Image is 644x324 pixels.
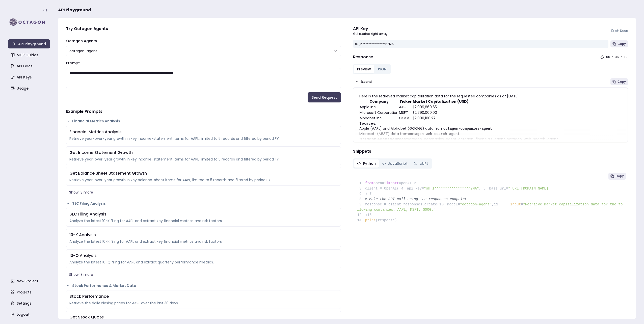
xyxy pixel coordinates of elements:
[624,55,628,59] div: 80
[618,42,626,46] span: Copy
[357,181,365,186] span: 1
[615,55,619,59] div: 36
[9,50,50,60] a: MCP Guides
[492,202,494,206] span: ,
[69,293,338,300] div: Stock Performance
[357,192,367,196] span: )
[386,181,399,185] span: import
[447,202,460,206] span: model=
[359,110,399,115] td: Microsoft Corporation
[399,181,412,185] span: OpenAI
[69,170,338,176] div: Get Balance Sheet Statement Growth
[66,283,341,288] button: Stock Performance & Market Data
[443,127,492,131] code: octagon-companies-agent
[8,17,50,27] img: logo-rect-yK7x_WSZ.svg
[353,54,373,60] h4: Response
[413,99,469,104] strong: Market Capitalization (USD)
[9,299,50,308] a: Settings
[9,73,50,82] a: API Keys
[521,202,523,206] span: =
[9,310,50,319] a: Logout
[9,62,50,71] a: API Docs
[69,218,338,223] div: Analyze the latest 10-K filing for AAPL and extract key financial metrics and risk factors.
[353,32,388,36] p: Get started right away
[359,131,622,137] li: Microsoft (MSFT) data from
[359,137,407,142] strong: Octagon Agent Sources:
[365,181,374,185] span: from
[357,197,365,202] span: 8
[357,213,367,217] span: )
[308,92,341,102] button: Send Request
[374,65,390,73] button: JSON
[412,110,469,115] td: $2,790,000.00
[612,55,613,59] div: :
[359,115,399,121] td: Alphabet Inc.
[69,232,338,238] div: 10-K Analysis
[357,212,365,218] span: 12
[399,115,412,121] td: GOOGL
[69,260,338,265] div: Analyze the latest 10-Q filing for AAPL and extract quarterly performance metrics.
[412,104,469,110] td: $2,999,860.65
[412,181,420,186] span: 2
[481,186,489,191] span: 5
[361,80,372,84] span: Expand
[399,99,412,104] strong: Ticker
[69,211,338,217] div: SEC Filing Analysis
[58,7,91,13] span: API Playground
[479,186,481,191] span: ,
[489,186,508,191] span: base_url=
[359,104,399,110] td: Apple Inc.
[369,99,389,104] strong: Company
[510,202,521,206] span: input
[365,218,376,222] span: print
[66,119,341,124] button: Financial Metrics Analysis
[357,191,365,197] span: 6
[69,157,338,162] div: Retrieve year-over-year growth in key income-statement items for AAPL, limited to 5 records and f...
[608,173,626,180] button: Copy
[367,212,375,218] span: 13
[354,65,374,73] button: Preview
[367,191,375,197] span: 7
[69,136,338,141] div: Retrieve year-over-year growth in key income-statement items for AAPL, limited to 5 records and f...
[9,288,50,297] a: Projects
[8,39,50,48] a: API Playground
[353,26,388,32] div: API Key
[606,55,610,59] div: 00
[621,55,622,59] div: :
[494,202,502,207] span: 11
[357,202,365,207] span: 9
[66,270,341,279] button: Show 13 more
[353,148,628,154] h4: Snippets
[615,174,624,178] span: Copy
[610,40,628,47] button: Copy
[66,188,341,197] button: Show 13 more
[66,26,341,32] h4: Try Octagon Agents
[439,202,447,207] span: 10
[66,38,97,43] label: Octagon Agents
[357,186,365,191] span: 3
[359,94,622,99] p: Here is the retrieved market capitalization data for the requested companies as of [DATE]:
[399,186,407,191] span: 4
[376,218,397,222] span: (response)
[69,301,338,306] div: Retrieve the daily closing prices for AAPL over the last 30 days.
[363,161,376,166] span: Python
[69,129,338,135] div: Financial Metrics Analysis
[618,80,626,84] span: Copy
[460,202,492,206] span: "octagon-agent"
[69,314,338,320] div: Get Stock Quote
[373,181,386,185] span: openai
[357,218,365,223] span: 14
[353,78,374,85] button: Expand
[407,186,424,191] span: api_key=
[359,121,376,126] strong: Sources:
[66,201,341,206] button: SEC Filing Analysis
[420,161,428,166] span: cURL
[9,84,50,93] a: Usage
[611,29,628,33] a: API Docs
[69,239,338,244] div: Analyze the latest 10-K filing for AAPL and extract key financial metrics and risk factors.
[69,150,338,156] div: Get Income Statement Growth
[357,186,399,191] span: client = OpenAI(
[399,104,412,110] td: AAPL
[66,61,80,66] label: Prompt
[365,197,467,201] span: # Make the API call using the responses endpoint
